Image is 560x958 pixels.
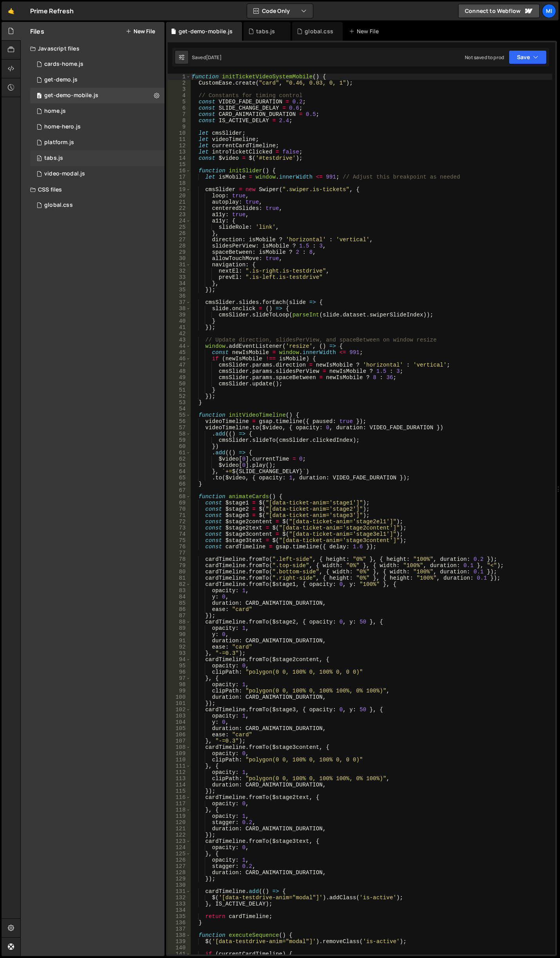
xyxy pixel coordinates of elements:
div: global.css [305,27,333,35]
div: 54 [168,406,191,412]
div: 127 [168,863,191,869]
div: 10 [168,130,191,136]
div: 50 [168,381,191,387]
div: 65 [168,475,191,481]
div: 45 [168,349,191,356]
div: 130 [168,882,191,888]
div: 49 [168,374,191,381]
div: 8 [168,117,191,124]
div: 109 [168,750,191,757]
div: 42 [168,331,191,337]
span: 0 [37,93,42,99]
div: 138 [168,932,191,938]
div: 29 [168,249,191,255]
div: 128 [168,869,191,876]
div: 16983/47432.js [30,56,164,72]
div: 77 [168,550,191,556]
div: Mi [542,4,556,18]
div: 72 [168,519,191,525]
div: 16983/46693.js [30,88,164,103]
div: 68 [168,493,191,500]
div: 94 [168,656,191,663]
div: 108 [168,744,191,750]
div: 99 [168,688,191,694]
div: 60 [168,443,191,450]
div: 70 [168,506,191,512]
div: 97 [168,675,191,681]
div: 19 [168,186,191,193]
div: 78 [168,556,191,562]
div: 16983/47433.js [30,119,164,135]
div: 26 [168,230,191,237]
div: 31 [168,262,191,268]
div: 34 [168,280,191,287]
div: 28 [168,243,191,249]
div: 37 [168,299,191,305]
a: Connect to Webflow [458,4,540,18]
button: Code Only [247,4,313,18]
div: 101 [168,700,191,707]
div: 82 [168,581,191,587]
div: 57 [168,425,191,431]
div: 98 [168,681,191,688]
div: 105 [168,725,191,732]
div: 112 [168,769,191,775]
div: 114 [168,782,191,788]
div: platform.js [44,139,74,146]
div: get-demo-mobile.js [179,27,233,35]
a: 🤙 [2,2,21,20]
div: 55 [168,412,191,418]
div: 47 [168,362,191,368]
div: 90 [168,631,191,638]
div: 25 [168,224,191,230]
div: 120 [168,819,191,826]
span: 0 [37,156,42,162]
div: home.js [44,108,66,115]
div: 15 [168,161,191,168]
div: video-modal.js [44,170,85,177]
div: get-demo-mobile.js [44,92,98,99]
div: 117 [168,801,191,807]
div: 27 [168,237,191,243]
div: 118 [168,807,191,813]
div: 86 [168,606,191,613]
div: New File [349,27,382,35]
div: Prime Refresh [30,6,74,16]
div: 17 [168,174,191,180]
div: 14 [168,155,191,161]
div: 16 [168,168,191,174]
div: 36 [168,293,191,299]
div: 24 [168,218,191,224]
div: 7 [168,111,191,117]
div: 96 [168,669,191,675]
div: 33 [168,274,191,280]
div: 113 [168,775,191,782]
div: 2 [168,80,191,86]
div: 119 [168,813,191,819]
div: 75 [168,537,191,544]
div: 48 [168,368,191,374]
div: 21 [168,199,191,205]
div: 92 [168,644,191,650]
div: 56 [168,418,191,425]
div: 66 [168,481,191,487]
div: 39 [168,312,191,318]
div: tabs.js [44,155,63,162]
div: 52 [168,393,191,399]
div: 132 [168,895,191,901]
div: 67 [168,487,191,493]
div: 11 [168,136,191,143]
div: 16983/46734.js [30,150,164,166]
div: 87 [168,613,191,619]
div: 41 [168,324,191,331]
div: 83 [168,587,191,594]
div: 16983/46577.css [30,197,164,213]
div: 64 [168,468,191,475]
div: 3 [168,86,191,92]
button: Save [509,50,547,64]
div: 58 [168,431,191,437]
div: CSS files [21,182,164,197]
div: 129 [168,876,191,882]
div: 32 [168,268,191,274]
div: 12 [168,143,191,149]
